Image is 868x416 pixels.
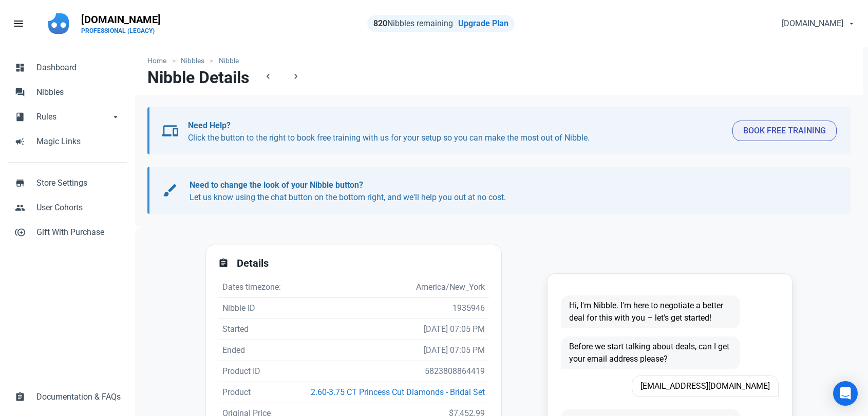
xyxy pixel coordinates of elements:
a: peopleUser Cohorts [8,195,127,220]
a: Upgrade Plan [458,18,508,28]
span: [EMAIL_ADDRESS][DOMAIN_NAME] [632,375,779,397]
span: assignment [218,258,229,268]
span: Nibbles [36,86,121,98]
span: Magic Links [36,135,121,148]
span: Dashboard [36,62,121,74]
strong: 820 [373,18,387,28]
p: [DOMAIN_NAME] [81,12,161,27]
h1: Nibble Details [147,68,249,87]
td: Nibble ID [218,298,300,319]
span: chevron_left [263,71,273,82]
span: forum [15,86,25,96]
a: Nibbles [176,55,210,66]
p: PROFESSIONAL (LEGACY) [81,27,161,35]
td: Started [218,319,300,340]
a: campaignMagic Links [8,129,127,154]
a: [DOMAIN_NAME]PROFESSIONAL (LEGACY) [75,8,167,39]
span: brush [162,182,178,199]
td: Dates timezone: [218,277,300,298]
a: 2.60-3.75 CT Princess Cut Diamonds - Bridal Set [311,387,485,397]
span: Hi, I'm Nibble. I'm here to negotiate a better deal for this with you – let's get started! [561,295,740,328]
a: chevron_right [283,68,309,86]
a: Home [147,55,172,66]
span: book [15,111,25,121]
a: chevron_left [255,68,281,86]
span: control_point_duplicate [15,226,25,236]
button: [DOMAIN_NAME] [773,13,862,34]
span: devices [162,123,178,139]
h2: Details [237,257,489,269]
span: store [15,177,25,187]
span: campaign [15,135,25,146]
a: forumNibbles [8,80,127,105]
td: 5823808864419 [300,361,489,382]
div: Open Intercom Messenger [833,381,858,406]
td: America/New_York [300,277,489,298]
a: control_point_duplicateGift With Purchase [8,220,127,245]
p: Click the button to the right to book free training with us for your setup so you can make the mo... [188,120,725,144]
span: User Cohorts [36,202,121,214]
a: dashboardDashboard [8,55,127,80]
span: Gift With Purchase [36,226,121,239]
span: Book Free Training [743,125,826,137]
nav: breadcrumbs [135,47,863,68]
span: assignment [15,391,25,401]
span: Nibbles remaining [373,18,453,28]
a: storeStore Settings [8,171,127,195]
span: Before we start talking about deals, can I get your email address please? [561,336,740,369]
span: people [15,202,25,212]
a: assignmentDocumentation & FAQs [8,385,127,409]
td: Product [218,382,300,403]
b: Need to change the look of your Nibble button? [190,180,363,190]
span: [DOMAIN_NAME] [782,17,843,30]
button: Book Free Training [732,121,837,141]
span: chevron_right [291,71,301,82]
td: [DATE] 07:05 PM [300,340,489,361]
span: Documentation & FAQs [36,391,121,403]
td: [DATE] 07:05 PM [300,319,489,340]
p: Let us know using the chat button on the bottom right, and we'll help you out at no cost. [190,179,826,204]
a: bookRulesarrow_drop_down [8,105,127,129]
span: menu [12,17,25,30]
td: 1935946 [300,298,489,319]
span: dashboard [15,62,25,72]
td: Ended [218,340,300,361]
span: arrow_drop_down [110,111,121,121]
td: Product ID [218,361,300,382]
span: Rules [36,111,110,123]
b: Need Help? [188,121,231,130]
span: Store Settings [36,177,121,189]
